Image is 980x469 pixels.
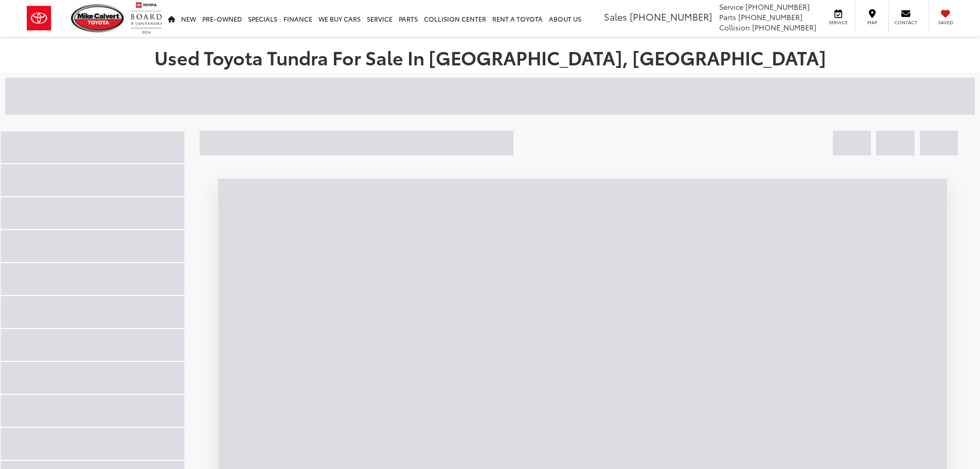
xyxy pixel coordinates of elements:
span: Saved [934,19,957,26]
span: [PHONE_NUMBER] [745,2,810,12]
span: [PHONE_NUMBER] [738,12,803,22]
span: Sales [604,10,627,23]
span: Service [719,2,743,12]
span: Map [861,19,883,26]
img: Mike Calvert Toyota [71,4,126,32]
span: Contact [894,19,917,26]
span: Service [827,19,850,26]
span: [PHONE_NUMBER] [752,22,816,32]
span: [PHONE_NUMBER] [630,10,712,23]
span: Parts [719,12,736,22]
span: Collision [719,22,750,32]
